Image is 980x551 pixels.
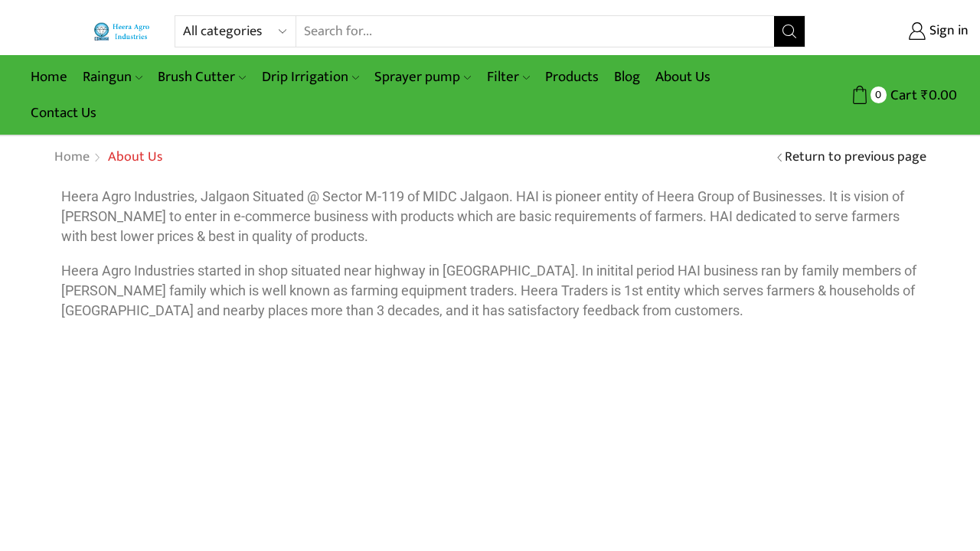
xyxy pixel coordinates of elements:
[537,59,606,95] a: Products
[926,21,969,41] span: Sign in
[606,59,648,95] a: Blog
[648,59,718,95] a: About Us
[54,148,90,168] a: Home
[479,59,537,95] a: Filter
[821,81,957,109] a: 0 Cart ₹0.00
[871,86,887,103] span: 0
[23,95,104,131] a: Contact Us
[367,59,479,95] a: Sprayer pump
[887,85,917,106] span: Cart
[254,59,367,95] a: Drip Irrigation
[61,187,919,246] p: Heera Agro Industries, Jalgaon Situated @ Sector M-119 of MIDC Jalgaon. HAI is pioneer entity of ...
[296,16,774,47] input: Search for...
[75,59,150,95] a: Raingun
[108,145,162,168] span: About Us
[23,59,75,95] a: Home
[150,59,253,95] a: Brush Cutter
[828,18,969,45] a: Sign in
[61,261,919,320] p: Heera Agro Industries started in shop situated near highway in [GEOGRAPHIC_DATA]. In initital per...
[785,148,926,168] a: Return to previous page
[921,83,929,107] span: ₹
[921,83,957,107] bdi: 0.00
[774,16,805,47] button: Search button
